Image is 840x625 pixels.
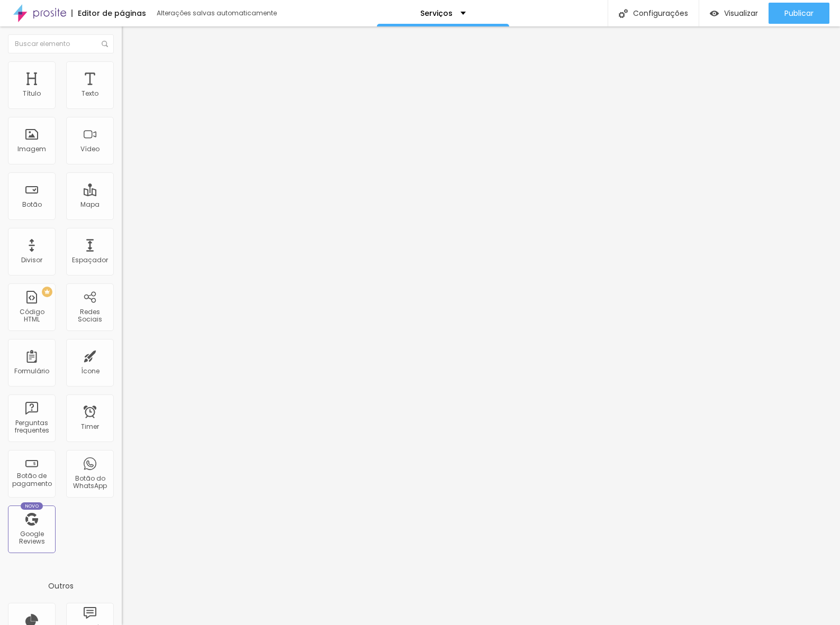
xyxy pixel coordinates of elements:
div: Texto [82,90,98,97]
div: Formulário [14,367,49,375]
div: Editor de páginas [71,10,146,17]
div: Novo [21,502,43,510]
div: Ícone [81,367,100,375]
div: Perguntas frequentes [11,419,52,435]
button: Visualizar [699,3,769,24]
iframe: Editor [122,26,840,625]
div: Timer [81,423,99,430]
div: Botão de pagamento [11,472,52,488]
p: Serviços [420,10,453,17]
button: Publicar [769,3,829,24]
div: Imagem [17,145,46,153]
img: Icone [102,41,108,47]
div: Espaçador [72,256,108,264]
div: Alterações salvas automaticamente [157,10,278,16]
div: Vídeo [80,145,100,153]
input: Buscar elemento [8,34,114,53]
span: Visualizar [724,9,758,17]
div: Código HTML [11,308,52,324]
span: Publicar [784,9,814,17]
div: Mapa [80,201,100,208]
div: Redes Sociais [69,308,111,324]
div: Botão do WhatsApp [69,475,111,490]
div: Google Reviews [11,530,52,546]
img: Icone [619,9,628,18]
div: Título [23,90,41,97]
div: Botão [22,201,42,208]
img: view-1.svg [710,9,719,18]
div: Divisor [21,256,42,264]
